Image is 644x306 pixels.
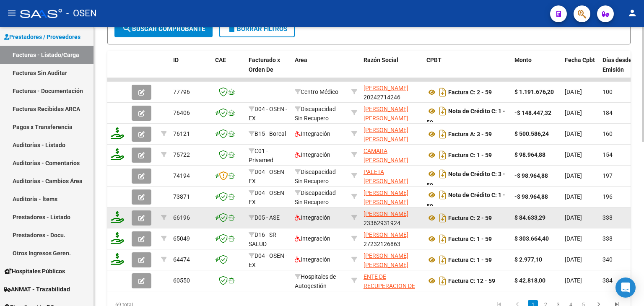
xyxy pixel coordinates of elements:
[602,256,613,263] span: 340
[437,86,448,99] i: Descargar documento
[448,257,492,263] strong: Factura C: 1 - 59
[249,106,293,132] span: D04 - OSEN - EX [PERSON_NAME]
[295,151,330,158] span: Integración
[426,108,505,126] strong: Nota de Crédito C: 1 - 59
[4,32,80,41] span: Prestadores / Proveedores
[173,214,190,221] span: 66196
[295,106,336,122] span: Discapacidad Sin Recupero
[565,88,582,95] span: [DATE]
[561,51,599,88] datatable-header-cell: Fecha Cpbt
[212,51,245,88] datatable-header-cell: CAE
[514,130,549,137] strong: $ 500.586,24
[437,211,448,225] i: Descargar documento
[227,23,237,34] mat-icon: delete
[565,235,582,242] span: [DATE]
[295,169,336,185] span: Discapacidad Sin Recupero
[364,189,408,206] span: [PERSON_NAME] [PERSON_NAME]
[215,57,226,63] span: CAE
[514,172,548,179] strong: -$ 98.964,88
[364,209,420,227] div: 23362931924
[602,88,613,95] span: 100
[437,127,448,141] i: Descargar documento
[565,277,582,284] span: [DATE]
[364,251,420,269] div: 27244188406
[437,148,448,162] i: Descargar documento
[565,151,582,158] span: [DATE]
[426,192,505,210] strong: Nota de Crédito C: 1 - 59
[249,169,293,194] span: D04 - OSEN - EX [PERSON_NAME]
[602,109,613,116] span: 184
[295,256,330,263] span: Integración
[364,104,420,122] div: 27389471874
[364,148,408,164] span: CAMARA [PERSON_NAME]
[565,130,582,137] span: [DATE]
[173,277,190,284] span: 60550
[602,277,613,284] span: 384
[173,256,190,263] span: 64474
[437,253,448,267] i: Descargar documento
[602,193,613,200] span: 196
[173,88,190,95] span: 77796
[254,214,280,221] span: D05 - ASE
[448,215,492,221] strong: Factura C: 2 - 59
[448,152,492,158] strong: Factura C: 1 - 59
[254,130,286,137] span: B15 - Boreal
[364,127,408,143] span: [PERSON_NAME] [PERSON_NAME]
[423,51,511,88] datatable-header-cell: CPBT
[219,21,295,37] button: Borrar Filtros
[364,210,408,217] span: [PERSON_NAME]
[615,277,636,298] div: Open Intercom Messenger
[448,277,495,284] strong: Factura C: 12 - 59
[426,57,441,63] span: CPBT
[173,151,190,158] span: 75722
[295,273,336,290] span: Hospitales de Autogestión
[437,232,448,246] i: Descargar documento
[565,109,582,116] span: [DATE]
[602,57,632,73] span: Días desde Emisión
[602,214,613,221] span: 338
[514,256,542,263] strong: $ 2.977,10
[114,21,213,37] button: Buscar Comprobante
[295,235,330,242] span: Integración
[170,51,212,88] datatable-header-cell: ID
[364,169,408,185] span: PALETA [PERSON_NAME]
[514,214,545,221] strong: $ 84.633,29
[565,172,582,179] span: [DATE]
[602,130,613,137] span: 160
[364,167,420,185] div: 27366508274
[364,83,420,101] div: 20242714246
[514,88,554,95] strong: $ 1.191.676,20
[437,274,448,288] i: Descargar documento
[514,193,548,200] strong: -$ 98.964,88
[173,130,190,137] span: 76121
[599,51,637,88] datatable-header-cell: Días desde Emisión
[291,51,348,88] datatable-header-cell: Area
[295,214,330,221] span: Integración
[437,188,448,202] i: Descargar documento
[514,151,545,158] strong: $ 98.964,88
[448,89,492,96] strong: Factura C: 2 - 59
[295,189,336,206] span: Discapacidad Sin Recupero
[245,51,291,88] datatable-header-cell: Facturado x Orden De
[173,235,190,242] span: 65049
[627,8,637,18] mat-icon: person
[437,167,448,181] i: Descargar documento
[364,146,420,164] div: 27940023470
[364,57,398,63] span: Razón Social
[565,193,582,200] span: [DATE]
[602,235,613,242] span: 338
[173,172,190,179] span: 74194
[511,51,561,88] datatable-header-cell: Monto
[122,23,132,34] mat-icon: search
[437,104,448,118] i: Descargar documento
[364,188,420,206] div: 27414289075
[364,230,420,248] div: 27232126863
[66,4,97,23] span: - OSEN
[448,131,492,137] strong: Factura A: 3 - 59
[565,214,582,221] span: [DATE]
[173,57,179,63] span: ID
[249,231,276,248] span: D16 - SR SALUD
[249,189,293,215] span: D04 - OSEN - EX [PERSON_NAME]
[360,51,423,88] datatable-header-cell: Razón Social
[364,252,408,269] span: [PERSON_NAME] [PERSON_NAME]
